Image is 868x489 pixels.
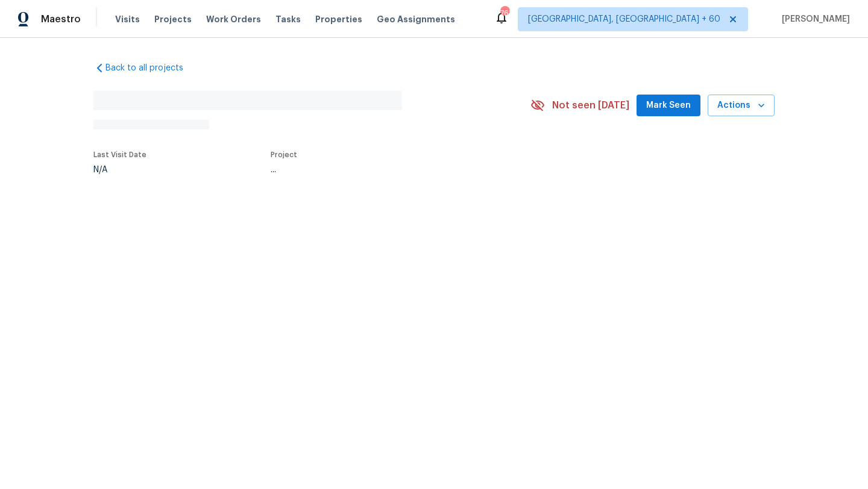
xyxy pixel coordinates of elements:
button: Actions [708,95,775,117]
span: Last Visit Date [93,151,146,158]
span: Tasks [275,15,301,23]
span: Properties [315,13,362,25]
div: N/A [93,166,146,174]
span: Work Orders [206,13,261,25]
span: [PERSON_NAME] [777,13,850,25]
div: ... [271,166,502,174]
button: Mark Seen [637,95,700,117]
span: Maestro [41,13,81,25]
span: [GEOGRAPHIC_DATA], [GEOGRAPHIC_DATA] + 60 [528,13,720,25]
span: Visits [115,13,140,25]
span: Project [271,151,297,158]
a: Back to all projects [93,62,209,74]
span: Actions [717,98,765,113]
span: Geo Assignments [377,13,455,25]
span: Not seen [DATE] [552,99,629,111]
span: Projects [154,13,192,25]
div: 763 [500,7,509,19]
span: Mark Seen [646,98,691,113]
